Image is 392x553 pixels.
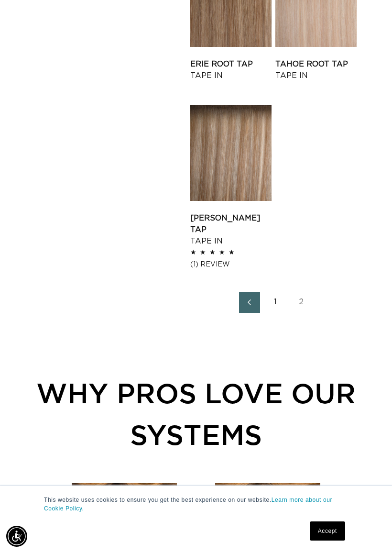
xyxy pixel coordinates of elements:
a: Page 1 [265,292,286,313]
a: [PERSON_NAME] Tap Tape In [190,212,272,247]
p: This website uses cookies to ensure you get the best experience on our website. [44,496,348,513]
a: Erie Root Tap Tape In [190,58,272,81]
a: Accept [310,521,345,541]
a: Previous page [239,292,260,313]
nav: Pagination [190,292,360,313]
div: Accessibility Menu [6,526,27,547]
div: WHY PROS LOVE OUR SYSTEMS [32,372,360,455]
a: Page 2 [291,292,312,313]
iframe: Chat Widget [344,507,392,553]
a: Tahoe Root Tap Tape In [275,58,357,81]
